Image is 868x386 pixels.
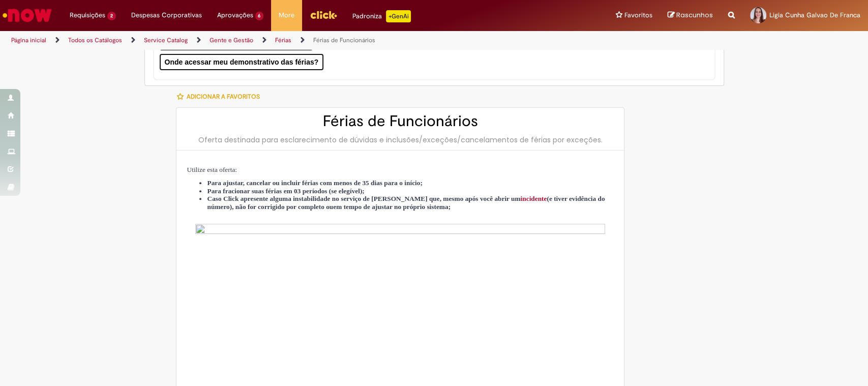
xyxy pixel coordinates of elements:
[186,93,259,101] span: Adicionar a Favoritos
[520,195,547,202] a: incidente
[668,11,713,20] a: Rascunhos
[187,113,614,130] h2: Férias de Funcionários
[352,10,411,22] div: Padroniza
[386,10,411,22] p: +GenAi
[313,36,375,44] a: Férias de Funcionários
[275,36,291,44] a: Férias
[279,10,294,20] span: More
[187,135,614,145] div: Oferta destinada para esclarecimento de dúvidas e inclusões/exceções/cancelamentos de férias por ...
[207,179,422,187] span: Para ajustar, cancelar ou incluir férias com menos de 35 dias para o início;
[176,86,265,107] button: Adicionar a Favoritos
[8,31,571,50] ul: Trilhas de página
[11,36,46,44] a: Página inicial
[624,10,652,20] span: Favoritos
[187,166,236,173] span: Utilize esta oferta:
[160,54,324,70] button: Onde acessar meu demonstrativo das férias?
[68,36,122,44] a: Todos os Catálogos
[107,12,116,20] span: 2
[310,7,337,22] img: click_logo_yellow_360x200.png
[769,11,860,19] span: Ligia Cunha Galvao De Franca
[144,36,188,44] a: Service Catalog
[70,10,105,20] span: Requisições
[131,10,202,20] span: Despesas Corporativas
[209,36,253,44] a: Gente e Gestão
[217,10,253,20] span: Aprovações
[255,12,264,20] span: 6
[676,10,713,20] span: Rascunhos
[333,203,451,211] strong: em tempo de ajustar no próprio sistema;
[207,187,364,195] span: Para fracionar suas férias em 03 períodos (se elegível);
[1,5,53,25] img: ServiceNow
[207,195,605,211] span: Caso Click apresente alguma instabilidade no serviço de [PERSON_NAME] que, mesmo após você abrir ...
